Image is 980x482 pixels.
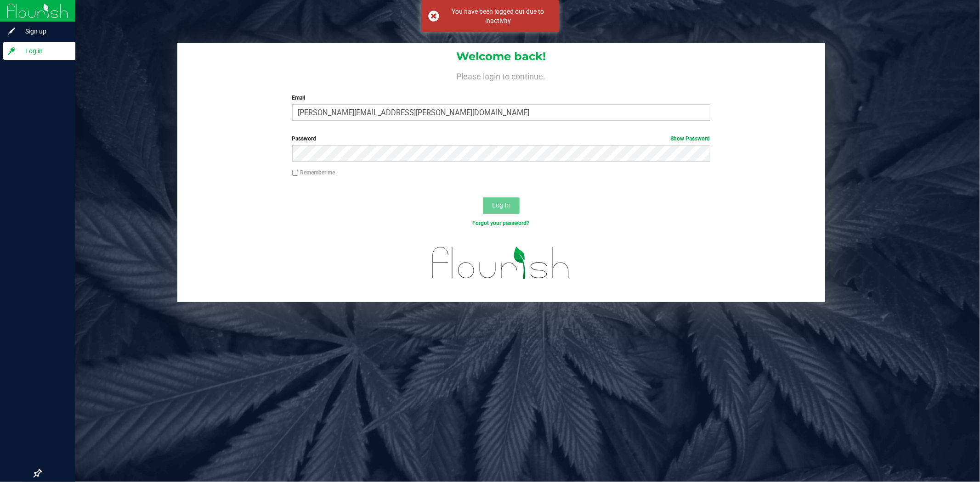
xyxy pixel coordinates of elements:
a: Forgot your password? [473,220,530,226]
button: Log In [483,197,520,214]
inline-svg: Sign up [7,27,16,36]
span: Log in [16,45,71,56]
input: Remember me [292,170,299,176]
span: Sign up [16,26,71,37]
img: flourish_logo.svg [420,237,582,289]
label: Remember me [292,168,335,177]
h4: Please login to continue. [177,70,825,81]
div: You have been logged out due to inactivity [444,7,552,25]
span: Password [292,135,317,142]
label: Email [292,94,710,102]
span: Log In [492,202,510,209]
h1: Welcome back! [177,50,825,62]
a: Show Password [671,135,710,142]
inline-svg: Log in [7,46,16,56]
